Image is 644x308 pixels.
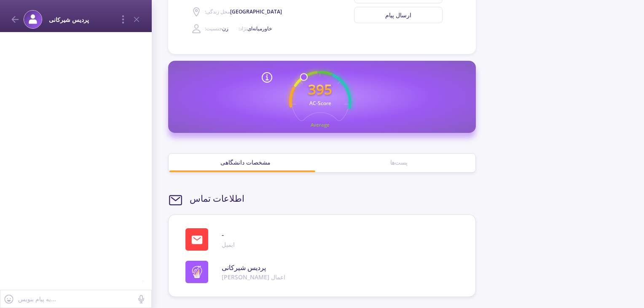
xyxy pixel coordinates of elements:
button: ارسال پیام [354,7,443,23]
font: [GEOGRAPHIC_DATA] [230,8,282,15]
img: لوگو [24,11,42,28]
font: پست‌ها [390,158,408,166]
text: AC-Score [309,100,331,107]
font: نژاد: [239,25,247,32]
img: لوگو [191,266,203,278]
text: 395 [308,80,332,99]
font: اطلاعات تماس [190,192,244,204]
text: Average [311,122,330,128]
font: - [222,230,224,240]
font: خاورمیانه‌ای [247,25,272,32]
font: پردیس شیرکانی [222,263,266,272]
font: زن [222,25,228,32]
font: ایمیل [222,240,235,249]
font: پردیس شیرکانی [49,16,89,24]
font: محل زندگی: [205,8,230,15]
font: مشخصات دانشگاهی [220,158,271,166]
font: جنسیت: [205,25,222,32]
font: [PERSON_NAME] اعمال [222,273,285,281]
font: ارسال پیام [385,11,411,19]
